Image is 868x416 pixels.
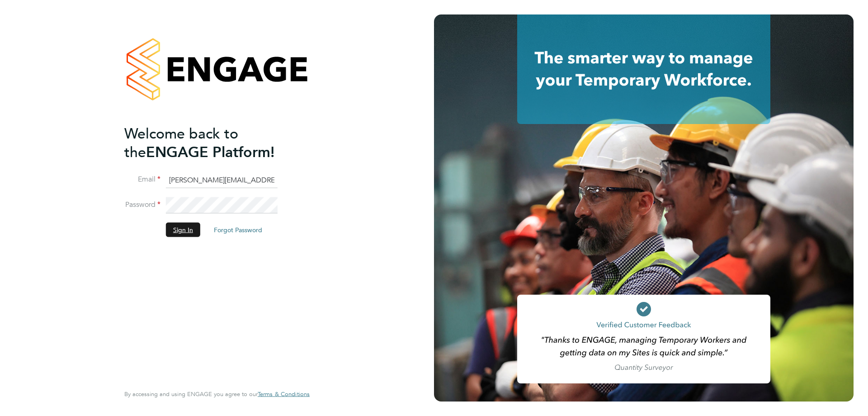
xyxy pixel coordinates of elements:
label: Email [124,175,160,184]
button: Sign In [166,223,200,237]
label: Password [124,200,160,210]
button: Forgot Password [207,223,269,237]
h2: ENGAGE Platform! [124,124,301,161]
span: By accessing and using ENGAGE you agree to our [124,390,310,398]
a: Terms & Conditions [258,391,310,398]
input: Enter your work email... [166,172,278,188]
span: Welcome back to the [124,124,238,161]
span: Terms & Conditions [258,390,310,398]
